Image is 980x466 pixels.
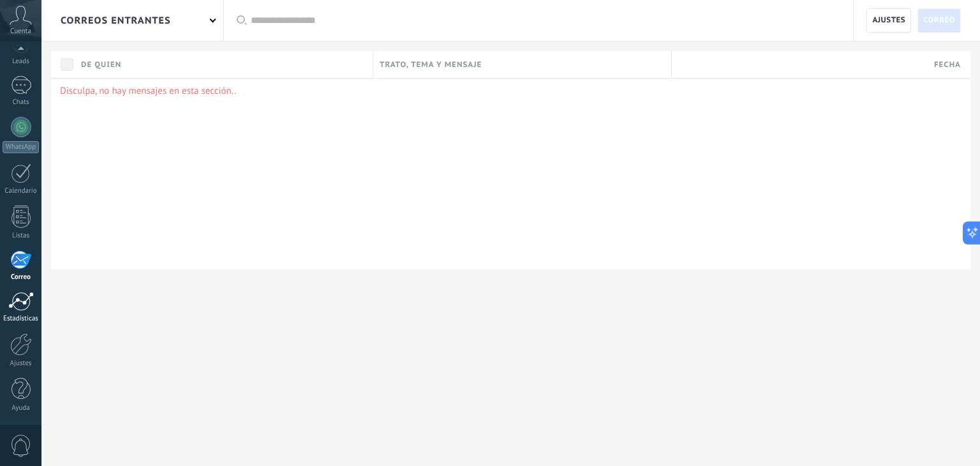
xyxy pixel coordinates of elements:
[3,98,40,107] div: Chats
[3,232,40,240] div: Listas
[380,59,482,71] span: Trato, tema y mensaje
[3,57,40,66] div: Leads
[872,9,905,32] span: Ajustes
[3,141,39,153] div: WhatsApp
[923,9,955,32] span: Correo
[81,59,121,71] span: De quien
[3,315,40,323] div: Estadísticas
[866,8,911,33] a: Ajustes
[917,8,961,33] a: Correo
[3,404,40,412] div: Ayuda
[3,359,40,368] div: Ajustes
[3,187,40,195] div: Calendario
[934,59,961,71] span: Fecha
[3,273,40,282] div: Correo
[10,27,31,36] span: Cuenta
[60,85,961,97] p: Disculpa, no hay mensajes en esta sección..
